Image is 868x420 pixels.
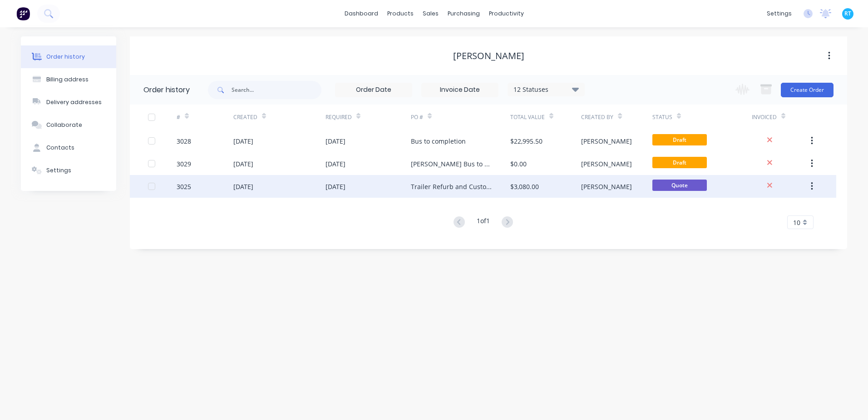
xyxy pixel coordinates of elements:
[581,105,652,130] div: Created By
[233,182,253,191] div: [DATE]
[325,159,345,169] div: [DATE]
[233,113,257,121] div: Created
[411,159,492,169] div: [PERSON_NAME] Bus to date
[232,81,321,99] input: Search...
[418,7,443,20] div: sales
[21,45,116,68] button: Order history
[652,113,672,121] div: Status
[46,144,74,152] div: Contacts
[335,83,412,97] input: Order Date
[781,83,833,97] button: Create Order
[21,91,116,114] button: Delivery addresses
[21,114,116,136] button: Collaborate
[233,136,253,146] div: [DATE]
[411,113,423,121] div: PO #
[510,136,542,146] div: $22,995.50
[443,7,484,20] div: purchasing
[510,182,539,191] div: $3,080.00
[46,121,82,129] div: Collaborate
[340,7,383,20] a: dashboard
[652,157,707,168] span: Draft
[581,182,632,191] div: [PERSON_NAME]
[510,159,527,169] div: $0.00
[411,105,510,130] div: PO #
[510,105,581,130] div: Total Value
[177,113,180,121] div: #
[143,85,190,95] div: Order history
[581,159,632,169] div: [PERSON_NAME]
[46,75,89,84] div: Billing address
[422,83,498,97] input: Invoice Date
[510,113,545,121] div: Total Value
[325,136,345,146] div: [DATE]
[177,182,191,191] div: 3025
[652,105,752,130] div: Status
[325,113,352,121] div: Required
[652,180,707,191] span: Quote
[793,218,800,227] span: 10
[581,136,632,146] div: [PERSON_NAME]
[477,216,490,229] div: 1 of 1
[581,113,613,121] div: Created By
[752,113,777,121] div: Invoiced
[21,159,116,182] button: Settings
[177,105,233,130] div: #
[325,182,345,191] div: [DATE]
[46,98,102,106] div: Delivery addresses
[484,7,528,20] div: productivity
[762,7,796,20] div: settings
[16,7,30,20] img: Factory
[177,136,191,146] div: 3028
[652,134,707,145] span: Draft
[46,166,71,175] div: Settings
[411,182,492,191] div: Trailer Refurb and Custom Modifications
[752,105,809,130] div: Invoiced
[844,10,851,18] span: RT
[233,159,253,169] div: [DATE]
[453,50,524,61] div: [PERSON_NAME]
[177,159,191,169] div: 3029
[21,68,116,91] button: Billing address
[21,136,116,159] button: Contacts
[233,105,325,130] div: Created
[411,136,466,146] div: Bus to completion
[325,105,411,130] div: Required
[508,85,584,95] div: 12 Statuses
[383,7,418,20] div: products
[46,53,85,61] div: Order history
